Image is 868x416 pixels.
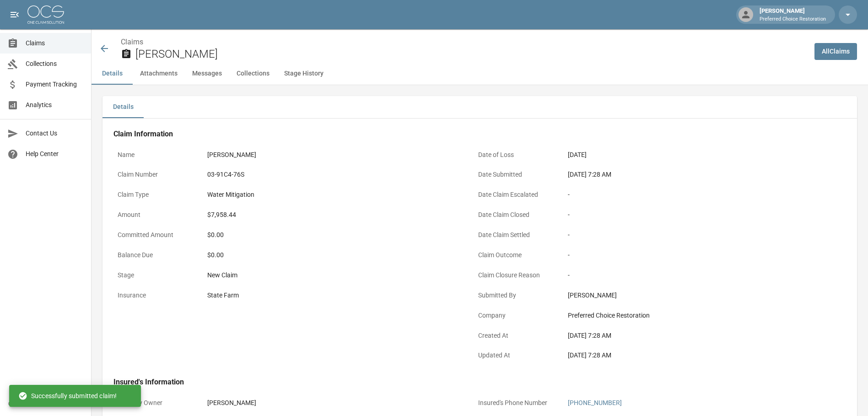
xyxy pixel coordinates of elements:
p: Amount [113,206,196,224]
span: Collections [26,59,84,69]
a: Claims [121,38,143,46]
button: Details [102,96,144,118]
div: [PERSON_NAME] [756,6,830,23]
div: [DATE] 7:28 AM [568,331,819,340]
p: Updated At [474,346,556,364]
div: $7,958.44 [207,210,236,220]
p: Claim Outcome [474,246,556,264]
div: Preferred Choice Restoration [568,311,819,320]
p: Committed Amount [113,226,196,244]
p: Name [113,146,196,164]
div: 03-91C4-76S [207,170,244,179]
button: open drawer [5,5,24,24]
p: Insured's Phone Number [474,394,556,412]
button: Attachments [133,63,185,85]
p: Claim Closure Reason [474,266,556,284]
p: Created At [474,327,556,345]
h4: Claim Information [113,130,824,139]
div: [PERSON_NAME] [568,291,819,300]
img: ocs-logo-white-transparent.png [27,5,64,24]
div: [PERSON_NAME] [207,150,256,160]
div: - [568,190,819,200]
div: - [568,230,819,240]
div: - [568,250,819,260]
button: Details [92,63,133,85]
p: Date Submitted [474,166,556,184]
div: Successfully submitted claim! [18,388,117,404]
p: Date Claim Settled [474,226,556,244]
div: Water Mitigation [207,190,254,200]
p: Date of Loss [474,146,556,164]
nav: breadcrumb [121,37,807,48]
p: Submitted By [474,286,556,304]
span: Claims [26,38,84,48]
div: - [568,210,819,220]
p: Property Owner [113,394,196,412]
div: details tabs [102,96,857,118]
div: [PERSON_NAME] [207,398,256,408]
div: anchor tabs [92,63,868,85]
span: Analytics [26,100,84,110]
h4: Insured's Information [113,378,824,387]
a: AllClaims [814,43,857,60]
div: [DATE] 7:28 AM [568,351,819,360]
p: Balance Due [113,246,196,264]
p: Claim Type [113,186,196,204]
h2: [PERSON_NAME] [135,48,807,61]
div: $0.00 [207,230,459,240]
p: Date Claim Escalated [474,186,556,204]
p: Claim Number [113,166,196,184]
p: Company [474,307,556,324]
div: $0.00 [207,250,459,260]
div: State Farm [207,291,239,300]
div: [DATE] 7:28 AM [568,170,819,179]
p: Insurance [113,286,196,304]
span: Help Center [26,149,84,159]
div: [DATE] [568,150,587,160]
span: Payment Tracking [26,80,84,89]
p: Date Claim Closed [474,206,556,224]
a: [PHONE_NUMBER] [568,399,622,406]
div: - [568,270,819,280]
button: Messages [185,63,229,85]
p: Stage [113,266,196,284]
span: Contact Us [26,129,84,138]
button: Stage History [277,63,331,85]
p: Preferred Choice Restoration [760,16,826,23]
div: © 2025 One Claim Solution [8,399,83,408]
button: Collections [229,63,277,85]
div: New Claim [207,270,459,280]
